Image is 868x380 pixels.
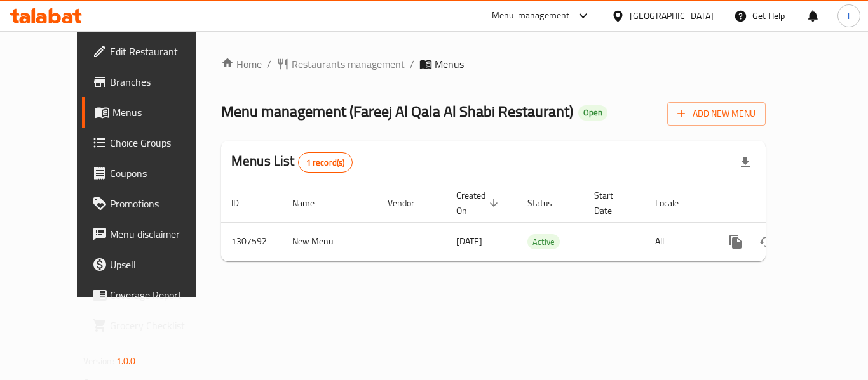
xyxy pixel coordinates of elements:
[82,188,222,219] a: Promotions
[82,36,222,67] a: Edit Restaurant
[116,353,136,369] span: 1.0.0
[456,233,482,249] span: [DATE]
[578,105,607,121] div: Open
[221,184,853,261] table: enhanced table
[751,226,782,257] button: Change Status
[584,222,645,261] td: -
[267,56,271,72] li: /
[282,222,377,261] td: New Menu
[110,318,212,333] span: Grocery Checklist
[456,188,502,218] span: Created On
[110,196,212,211] span: Promotions
[110,74,212,89] span: Branches
[221,56,262,72] a: Home
[527,195,569,211] span: Status
[677,106,756,122] span: Add New Menu
[82,158,222,188] a: Coupons
[110,287,212,303] span: Coverage Report
[82,128,222,158] a: Choice Groups
[578,107,607,118] span: Open
[83,353,114,369] span: Version:
[82,249,222,280] a: Upsell
[110,257,212,272] span: Upsell
[112,105,212,120] span: Menus
[221,97,573,126] span: Menu management ( Fareej Al Qala Al Shabi Restaurant )
[527,234,560,249] div: Active
[721,226,751,257] button: more
[221,56,766,72] nav: breadcrumb
[221,222,282,261] td: 1307592
[231,152,353,173] h2: Menus List
[435,56,464,72] span: Menus
[82,67,222,97] a: Branches
[410,56,414,72] li: /
[82,310,222,341] a: Grocery Checklist
[292,56,405,72] span: Restaurants management
[710,184,853,223] th: Actions
[594,188,630,218] span: Start Date
[645,222,710,261] td: All
[298,152,353,173] div: Total records count
[655,195,695,211] span: Locale
[82,280,222,310] a: Coverage Report
[299,157,353,169] span: 1 record(s)
[848,9,850,23] span: l
[630,9,714,23] div: [GEOGRAPHIC_DATA]
[82,97,222,128] a: Menus
[82,219,222,249] a: Menu disclaimer
[388,195,431,211] span: Vendor
[276,56,405,72] a: Restaurants management
[667,102,766,126] button: Add New Menu
[110,44,212,59] span: Edit Restaurant
[292,195,331,211] span: Name
[110,135,212,150] span: Choice Groups
[492,8,570,23] div: Menu-management
[231,195,255,211] span: ID
[110,166,212,181] span: Coupons
[730,147,761,178] div: Export file
[110,226,212,242] span: Menu disclaimer
[527,235,560,249] span: Active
